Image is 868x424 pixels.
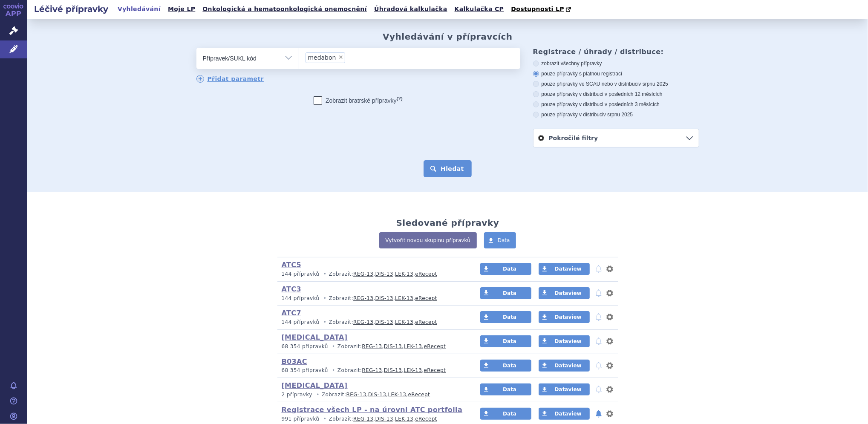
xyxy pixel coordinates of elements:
span: 144 přípravků [282,319,320,325]
label: zobrazit všechny přípravky [533,60,699,67]
a: Přidat parametr [196,75,264,83]
button: notifikace [594,409,603,419]
h3: Registrace / úhrady / distribuce: [533,48,699,56]
span: medabon [308,55,336,61]
a: DIS-13 [375,271,393,277]
span: Data [503,290,516,296]
i: • [321,319,329,326]
span: 144 přípravků [282,271,320,277]
a: Moje LP [165,3,198,15]
label: pouze přípravky v distribuci v posledních 12 měsících [533,91,699,98]
span: Dataview [555,314,582,320]
a: [MEDICAL_DATA] [282,381,348,389]
span: Dataview [555,338,582,344]
input: medabon [348,52,352,63]
i: • [321,271,329,278]
span: v srpnu 2025 [639,81,668,87]
a: Dataview [539,408,590,420]
i: • [330,367,337,374]
a: ATC7 [282,309,302,317]
h2: Vyhledávání v přípravcích [383,32,513,42]
span: Data [503,411,516,417]
span: × [338,55,343,60]
span: Data [503,387,516,392]
button: nastavení [606,336,614,346]
a: LEK-13 [404,343,422,349]
label: pouze přípravky s platnou registrací [533,70,699,77]
button: notifikace [594,288,603,298]
a: Data [480,311,531,323]
a: Úhradová kalkulačka [372,3,450,15]
a: DIS-13 [375,295,393,301]
a: Data [480,287,531,299]
a: Onkologická a hematoonkologická onemocnění [200,3,369,15]
button: notifikace [594,384,603,395]
a: Dataview [539,384,590,395]
span: 68 354 přípravků [282,343,328,349]
span: Dataview [555,266,582,272]
a: B03AC [282,358,308,366]
a: REG-13 [346,392,366,398]
i: • [330,343,337,350]
a: REG-13 [362,343,382,349]
span: Data [503,314,516,320]
span: 991 přípravků [282,416,320,422]
a: REG-13 [353,319,373,325]
a: Data [480,360,531,372]
a: ATC5 [282,261,302,269]
a: REG-13 [353,416,373,422]
span: 68 354 přípravků [282,367,328,373]
p: Zobrazit: , , , [282,319,464,326]
a: eRecept [424,367,446,373]
span: Data [498,237,510,243]
a: REG-13 [353,271,373,277]
a: eRecept [415,271,437,277]
button: nastavení [606,264,614,274]
label: pouze přípravky ve SCAU nebo v distribuci [533,81,699,87]
span: v srpnu 2025 [603,112,633,118]
a: Dataview [539,311,590,323]
button: nastavení [606,312,614,322]
a: REG-13 [353,295,373,301]
a: eRecept [415,295,437,301]
a: Dataview [539,263,590,275]
a: Registrace všech LP - na úrovni ATC portfolia [282,406,463,414]
span: Data [503,338,516,344]
p: Zobrazit: , , , [282,271,464,278]
a: Pokročilé filtry [533,129,699,147]
a: Dataview [539,360,590,372]
span: Dataview [555,411,582,417]
p: Zobrazit: , , , [282,343,464,350]
label: pouze přípravky v distribuci v posledních 3 měsících [533,101,699,108]
h2: Léčivé přípravky [27,3,115,15]
button: nastavení [606,361,614,371]
a: REG-13 [362,367,382,373]
button: notifikace [594,264,603,274]
li: medabon [306,52,345,63]
a: Dataview [539,287,590,299]
span: 144 přípravků [282,295,320,301]
span: Data [503,363,516,369]
label: pouze přípravky v distribuci [533,111,699,118]
i: • [321,295,329,302]
button: nastavení [606,384,614,395]
a: DIS-13 [368,392,386,398]
abbr: (?) [397,96,403,101]
a: eRecept [408,392,430,398]
span: Dataview [555,290,582,296]
p: Zobrazit: , , , [282,415,464,423]
button: Hledat [424,160,472,177]
a: LEK-13 [388,392,407,398]
a: eRecept [424,343,446,349]
button: nastavení [606,288,614,298]
a: Data [480,384,531,395]
i: • [314,391,322,398]
a: Dataview [539,335,590,347]
button: notifikace [594,336,603,346]
a: eRecept [415,319,437,325]
span: 2 přípravky [282,392,312,398]
i: • [321,415,329,423]
label: Zobrazit bratrské přípravky [314,96,403,105]
a: Kalkulačka CP [452,3,507,15]
h2: Sledované přípravky [396,218,499,228]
